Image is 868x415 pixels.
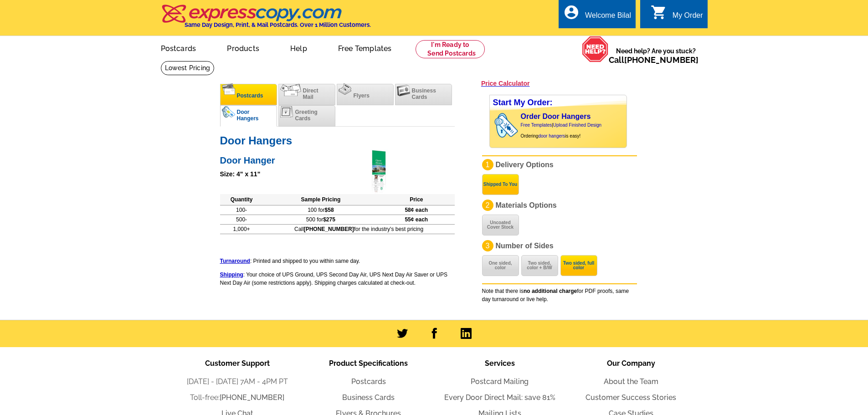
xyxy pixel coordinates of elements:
span: 58¢ each [405,207,428,213]
a: Business Cards [342,393,395,402]
span: Business Cards [412,87,436,100]
div: Note that there is for PDF proofs, same day turnaround or live help. [482,283,637,303]
span: Materials Options [496,201,557,209]
th: Quantity [220,194,263,205]
td: 100- [220,205,263,215]
a: Help [276,37,322,58]
img: doorhangers_c.png [222,106,235,118]
span: Services [485,359,515,368]
td: 100 for [263,205,378,215]
a: door hangers [538,133,565,138]
td: 500- [220,215,263,224]
li: [DATE] - [DATE] 7AM - 4PM PT [172,376,303,387]
h2: Door Hanger [220,153,455,166]
span: Need help? Are you stuck? [609,46,703,65]
td: 1,000+ [220,224,263,234]
span: Product Specifications [329,359,408,368]
a: Price Calculator [481,79,530,87]
img: background image for door hangers arrow [490,110,497,140]
span: Number of Sides [496,242,554,250]
td: 500 for [263,215,378,224]
span: $275 [323,216,335,223]
a: Turnaround [220,258,250,264]
p: : Your choice of UPS Ground, UPS Second Day Air, UPS Next Day Air Saver or UPS Next Day Air (some... [220,271,455,287]
div: 1 [482,159,493,170]
span: Our Company [607,359,655,368]
i: account_circle [563,4,580,20]
span: Call [609,55,699,65]
div: Start My Order: [490,95,627,110]
button: Two sided, full color [560,255,597,276]
span: $58 [325,207,334,213]
div: 2 [482,200,493,211]
div: Size: 4" x 11" [220,169,455,179]
button: Shipped To You [482,174,519,195]
th: Sample Pricing [263,194,378,205]
a: [PHONE_NUMBER] [220,393,284,402]
img: flyers.png [339,83,352,95]
img: help [582,36,609,62]
div: Welcome Bilal [585,11,631,24]
button: Two sided, color + B/W [521,255,558,276]
span: Postcards [237,92,263,99]
img: greetingcards.png [280,106,293,118]
a: Shipping [220,272,243,278]
a: Products [212,37,274,58]
span: Delivery Options [496,161,554,169]
a: Same Day Design, Print, & Mail Postcards. Over 1 Million Customers. [161,11,371,28]
b: [PHONE_NUMBER] [304,226,354,232]
button: One sided, color [482,255,519,276]
img: directmail.png [280,84,301,96]
a: [PHONE_NUMBER] [624,55,699,65]
img: postcards.png [222,83,235,95]
b: no additional charge [524,288,577,294]
span: | Ordering is easy! [521,123,602,138]
li: Toll-free: [172,392,303,403]
a: Postcards [146,37,211,58]
a: Order Door Hangers [521,113,591,120]
td: Call for the industry's best pricing [263,224,455,234]
a: Every Door Direct Mail: save 81% [444,393,555,402]
a: Postcards [351,377,386,386]
a: Upload Finished Design [553,123,601,128]
span: 55¢ each [405,216,428,223]
span: Flyers [354,92,370,99]
a: About the Team [604,377,658,386]
a: Free Templates [324,37,406,58]
img: door hanger swinging on a residential doorknob [492,110,524,140]
span: Door Hangers [237,109,259,122]
span: Greeting Cards [295,109,318,122]
button: Uncoated Cover Stock [482,215,519,236]
h4: Same Day Design, Print, & Mail Postcards. Over 1 Million Customers. [185,21,371,28]
img: businesscards.png [397,85,410,96]
a: Postcard Mailing [471,377,529,386]
div: 3 [482,240,493,251]
p: : Printed and shipped to you within same day. [220,257,455,265]
div: My Order [673,11,703,24]
span: Customer Support [205,359,270,368]
h1: Door Hangers [220,136,455,145]
span: Direct Mail [303,87,318,100]
a: shopping_cart My Order [651,10,703,21]
th: Price [378,194,454,205]
i: shopping_cart [651,4,667,20]
a: Free Templates [521,123,552,128]
a: Customer Success Stories [586,393,676,402]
